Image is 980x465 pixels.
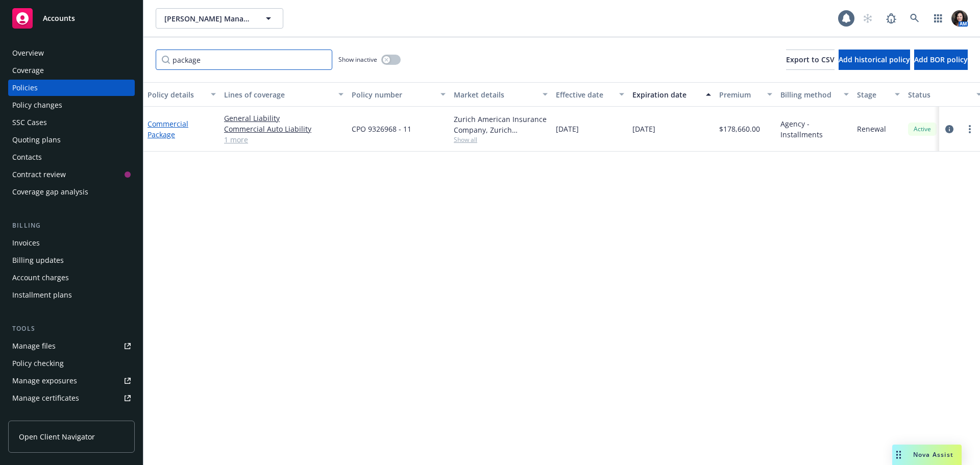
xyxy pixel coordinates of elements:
[776,82,853,107] button: Billing method
[8,407,135,424] a: Manage claims
[338,55,377,64] span: Show inactive
[857,124,886,134] span: Renewal
[348,82,450,107] button: Policy number
[12,252,64,268] div: Billing updates
[8,132,135,148] a: Quoting plans
[8,270,135,286] a: Account charges
[454,135,548,144] span: Show all
[454,114,548,135] div: Zurich American Insurance Company, Zurich Insurance Group
[12,270,69,286] div: Account charges
[12,132,61,148] div: Quoting plans
[628,82,715,107] button: Expiration date
[12,80,38,96] div: Policies
[12,338,56,354] div: Manage files
[8,45,135,61] a: Overview
[8,4,135,33] a: Accounts
[8,355,135,372] a: Policy checking
[786,50,835,70] button: Export to CSV
[143,82,220,107] button: Policy details
[556,89,613,100] div: Effective date
[148,119,188,139] a: Commercial Package
[12,62,44,79] div: Coverage
[8,324,135,334] div: Tools
[12,149,42,165] div: Contacts
[719,89,761,100] div: Premium
[8,80,135,96] a: Policies
[839,55,910,64] span: Add historical policy
[12,287,72,303] div: Installment plans
[914,55,968,64] span: Add BOR policy
[224,124,344,134] a: Commercial Auto Liability
[908,89,970,100] div: Status
[892,445,962,465] button: Nova Assist
[857,89,889,100] div: Stage
[450,82,552,107] button: Market details
[12,45,44,61] div: Overview
[12,355,64,372] div: Policy checking
[12,235,40,251] div: Invoices
[892,445,905,465] div: Drag to move
[12,373,77,389] div: Manage exposures
[224,89,332,100] div: Lines of coverage
[8,235,135,251] a: Invoices
[943,123,955,135] a: circleInformation
[156,50,332,70] input: Filter by keyword...
[853,82,904,107] button: Stage
[912,125,933,134] span: Active
[8,166,135,183] a: Contract review
[454,89,536,100] div: Market details
[632,124,655,134] span: [DATE]
[8,62,135,79] a: Coverage
[12,390,79,406] div: Manage certificates
[904,8,925,29] a: Search
[8,373,135,389] a: Manage exposures
[220,82,348,107] button: Lines of coverage
[8,221,135,231] div: Billing
[632,89,700,100] div: Expiration date
[780,118,849,140] span: Agency - Installments
[786,55,835,64] span: Export to CSV
[715,82,776,107] button: Premium
[8,252,135,268] a: Billing updates
[352,89,434,100] div: Policy number
[148,89,205,100] div: Policy details
[913,450,953,459] span: Nova Assist
[928,8,948,29] a: Switch app
[12,97,62,113] div: Policy changes
[8,114,135,131] a: SSC Cases
[951,10,968,27] img: photo
[156,8,283,29] button: [PERSON_NAME] Management Corporation
[224,113,344,124] a: General Liability
[164,13,253,24] span: [PERSON_NAME] Management Corporation
[12,114,47,131] div: SSC Cases
[12,407,64,424] div: Manage claims
[556,124,579,134] span: [DATE]
[8,338,135,354] a: Manage files
[8,97,135,113] a: Policy changes
[857,8,878,29] a: Start snowing
[12,184,88,200] div: Coverage gap analysis
[12,166,66,183] div: Contract review
[719,124,760,134] span: $178,660.00
[780,89,838,100] div: Billing method
[43,14,75,22] span: Accounts
[352,124,411,134] span: CPO 9326968 - 11
[8,390,135,406] a: Manage certificates
[839,50,910,70] button: Add historical policy
[8,149,135,165] a: Contacts
[881,8,901,29] a: Report a Bug
[8,184,135,200] a: Coverage gap analysis
[964,123,976,135] a: more
[224,134,344,145] a: 1 more
[19,431,95,442] span: Open Client Navigator
[8,287,135,303] a: Installment plans
[914,50,968,70] button: Add BOR policy
[552,82,628,107] button: Effective date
